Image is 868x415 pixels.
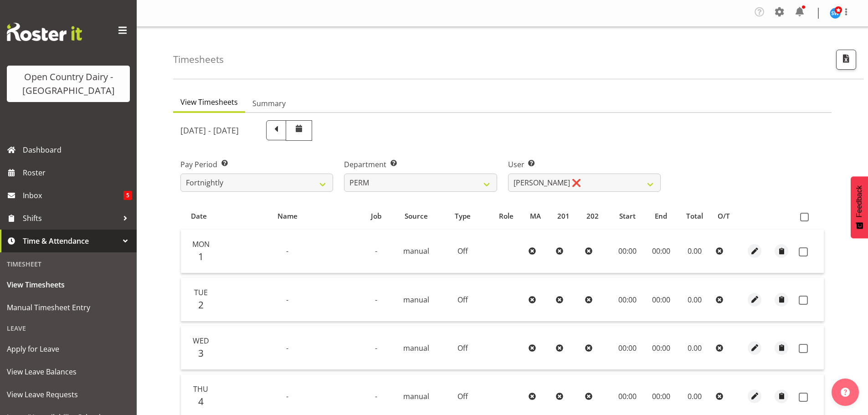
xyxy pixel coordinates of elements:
span: 5 [123,191,132,200]
span: - [375,343,377,353]
td: 0.00 [678,326,713,370]
td: Off [438,230,488,273]
div: End [650,211,672,221]
a: Apply for Leave [2,338,134,360]
span: Roster [23,166,132,179]
h5: [DATE] - [DATE] [180,125,239,135]
label: Department [344,159,497,170]
div: MA [530,211,547,221]
td: 00:00 [610,278,644,322]
img: help-xxl-2.png [841,388,850,397]
a: Manual Timesheet Entry [2,296,134,319]
div: Total [683,211,707,221]
td: Off [438,326,488,370]
span: Dashboard [23,143,132,157]
a: View Leave Balances [2,360,134,383]
span: View Timesheets [7,278,130,292]
span: Wed [193,336,209,346]
td: Off [438,278,488,322]
span: manual [403,246,429,256]
span: - [375,246,377,256]
span: - [375,295,377,305]
span: - [375,391,377,401]
span: Feedback [855,185,863,217]
span: - [286,343,288,353]
td: 00:00 [645,326,678,370]
div: Timesheet [2,255,134,273]
span: View Timesheets [180,97,238,108]
td: 0.00 [678,278,713,322]
span: Mon [192,239,210,249]
span: - [286,246,288,256]
img: Rosterit website logo [7,23,82,41]
label: Pay Period [180,159,333,170]
span: Shifts [23,211,118,225]
a: View Leave Requests [2,383,134,406]
span: Summary [252,98,286,109]
div: O/T [718,211,736,221]
span: manual [403,391,429,401]
span: View Leave Requests [7,388,130,401]
span: 3 [198,347,204,359]
span: - [286,391,288,401]
span: 4 [198,395,204,408]
span: manual [403,343,429,353]
span: 2 [198,298,204,311]
div: Leave [2,319,134,338]
div: Date [186,211,212,221]
div: Start [616,211,640,221]
td: 0.00 [678,230,713,273]
span: Apply for Leave [7,342,130,356]
div: Type [443,211,483,221]
div: Source [400,211,433,221]
div: 202 [586,211,605,221]
span: Tue [194,287,208,297]
div: 201 [557,211,576,221]
span: Thu [193,384,208,394]
div: Name [222,211,353,221]
td: 00:00 [645,278,678,322]
a: View Timesheets [2,273,134,296]
button: Feedback - Show survey [851,176,868,238]
h4: Timesheets [173,54,224,65]
td: 00:00 [610,326,644,370]
span: Time & Attendance [23,234,118,248]
span: 1 [198,250,204,263]
span: View Leave Balances [7,365,130,379]
label: User [508,159,661,170]
div: Role [493,211,519,221]
img: steve-webb7510.jpg [830,8,841,19]
span: Manual Timesheet Entry [7,301,130,314]
span: Inbox [23,189,123,202]
div: Open Country Dairy - [GEOGRAPHIC_DATA] [16,70,121,97]
span: manual [403,295,429,305]
button: Export CSV [836,50,856,70]
div: Job [363,211,390,221]
td: 00:00 [610,230,644,273]
td: 00:00 [645,230,678,273]
span: - [286,295,288,305]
